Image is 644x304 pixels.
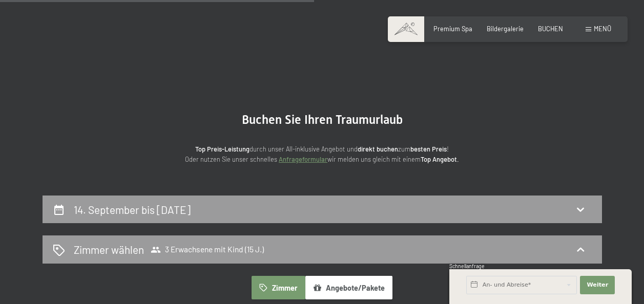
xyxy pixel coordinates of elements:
strong: besten Preis [410,145,447,153]
strong: Top Angebot. [421,155,459,163]
button: Weiter [580,276,615,294]
a: BUCHEN [538,25,563,33]
span: Menü [594,25,611,33]
h2: 14. September bis [DATE] [74,203,191,216]
button: Zimmer [252,276,305,299]
span: 3 Erwachsene mit Kind (15 J.) [151,245,264,255]
span: Schnellanfrage [449,263,485,269]
p: durch unser All-inklusive Angebot und zum ! Oder nutzen Sie unser schnelles wir melden uns gleich... [117,144,527,165]
h2: Zimmer wählen [74,242,144,257]
a: Premium Spa [433,25,472,33]
a: Bildergalerie [487,25,524,33]
strong: direkt buchen [358,145,398,153]
span: Weiter [587,281,608,289]
strong: Top Preis-Leistung [195,145,250,153]
a: Anfrageformular [279,155,327,163]
span: Buchen Sie Ihren Traumurlaub [242,113,403,127]
button: Angebote/Pakete [305,276,392,299]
